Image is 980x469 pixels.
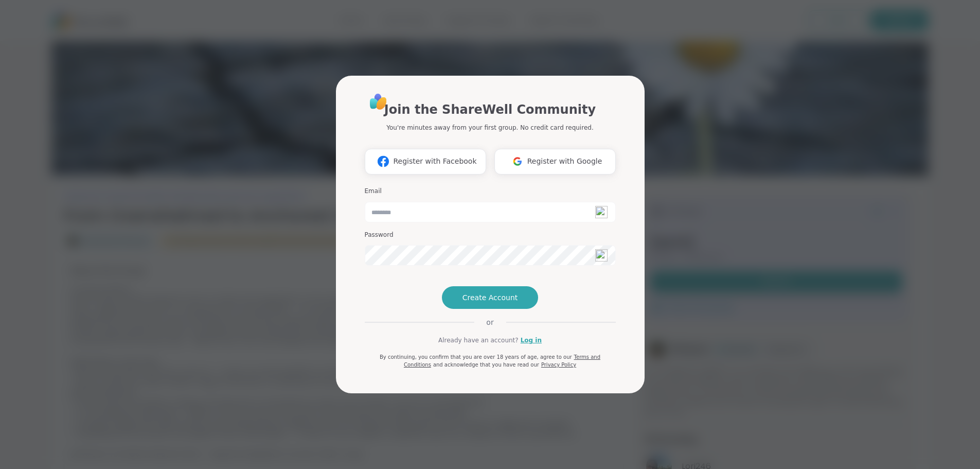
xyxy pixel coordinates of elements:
[474,317,506,327] span: or
[442,286,539,309] button: Create Account
[365,149,486,175] button: Register with Facebook
[527,156,602,167] span: Register with Google
[438,336,519,345] span: Already have an account?
[508,152,527,171] img: ShareWell Logomark
[367,90,390,113] img: ShareWell Logo
[365,187,616,196] h3: Email
[595,206,608,218] img: npw-badge-icon.svg
[373,152,393,171] img: ShareWell Logomark
[386,123,593,132] p: You're minutes away from your first group. No credit card required.
[494,149,616,175] button: Register with Google
[384,100,596,119] h1: Join the ShareWell Community
[462,292,518,303] span: Create Account
[521,336,542,345] a: Log in
[541,362,576,368] a: Privacy Policy
[433,362,539,368] span: and acknowledge that you have read our
[365,231,616,239] h3: Password
[393,156,476,167] span: Register with Facebook
[380,354,572,360] span: By continuing, you confirm that you are over 18 years of age, agree to our
[595,249,608,262] img: npw-badge-icon.svg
